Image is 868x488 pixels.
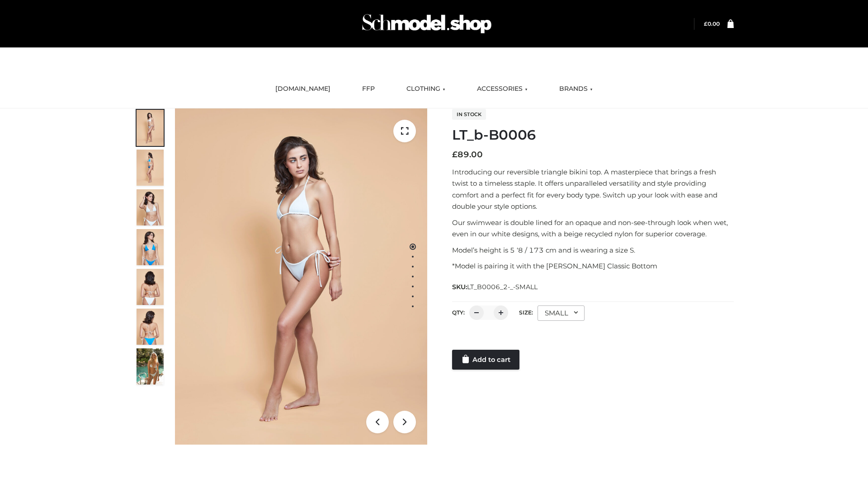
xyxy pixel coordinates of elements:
[452,282,538,292] span: SKU:
[137,110,164,146] img: ArielClassicBikiniTop_CloudNine_AzureSky_OW114ECO_1-scaled.jpg
[552,79,599,99] a: BRANDS
[175,108,427,445] img: ArielClassicBikiniTop_CloudNine_AzureSky_OW114ECO_1
[538,305,585,321] div: SMALL
[470,79,534,99] a: ACCESSORIES
[137,229,164,265] img: ArielClassicBikiniTop_CloudNine_AzureSky_OW114ECO_4-scaled.jpg
[452,309,465,316] label: QTY:
[452,350,519,370] a: Add to cart
[359,6,495,42] img: Schmodel Admin 964
[452,166,734,212] p: Introducing our reversible triangle bikini top. A masterpiece that brings a fresh twist to a time...
[452,127,734,143] h1: LT_b-B0006
[519,309,533,316] label: Size:
[467,283,538,291] span: LT_B0006_2-_-SMALL
[355,79,382,99] a: FFP
[137,269,164,305] img: ArielClassicBikiniTop_CloudNine_AzureSky_OW114ECO_7-scaled.jpg
[137,150,164,186] img: ArielClassicBikiniTop_CloudNine_AzureSky_OW114ECO_2-scaled.jpg
[452,217,734,240] p: Our swimwear is double lined for an opaque and non-see-through look when wet, even in our white d...
[137,348,164,385] img: Arieltop_CloudNine_AzureSky2.jpg
[704,20,708,27] span: £
[452,150,483,160] bdi: 89.00
[452,244,734,256] p: Model’s height is 5 ‘8 / 173 cm and is wearing a size S.
[452,260,734,272] p: *Model is pairing it with the [PERSON_NAME] Classic Bottom
[704,20,720,27] bdi: 0.00
[137,189,164,225] img: ArielClassicBikiniTop_CloudNine_AzureSky_OW114ECO_3-scaled.jpg
[400,79,452,99] a: CLOTHING
[452,109,486,120] span: In stock
[704,20,720,27] a: £0.00
[269,79,337,99] a: [DOMAIN_NAME]
[137,309,164,345] img: ArielClassicBikiniTop_CloudNine_AzureSky_OW114ECO_8-scaled.jpg
[452,150,458,160] span: £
